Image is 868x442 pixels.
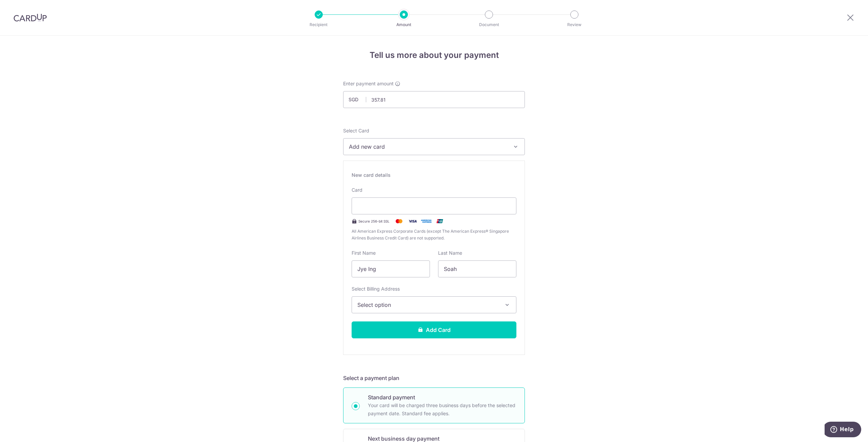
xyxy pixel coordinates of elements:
[352,321,516,338] button: Add Card
[349,143,507,151] span: Add new card
[352,228,516,241] span: All American Express Corporate Cards (except The American Express® Singapore Airlines Business Cr...
[357,301,498,309] span: Select option
[438,260,516,277] input: Cardholder Last Name
[358,218,390,224] span: Secure 256-bit SSL
[352,172,516,178] div: New card details
[349,96,366,103] span: SGD
[343,49,525,61] h4: Tell us more about your payment
[343,128,369,133] span: translation missing: en.payables.payment_networks.credit_card.summary.labels.select_card
[294,21,344,28] p: Recipient
[14,14,47,22] img: CardUp
[357,202,511,210] iframe: Secure card payment input frame
[368,393,516,401] p: Standard payment
[433,217,447,225] img: .alt.unionpay
[352,296,516,313] button: Select option
[352,187,362,193] label: Card
[352,250,376,256] label: First Name
[406,217,419,225] img: Visa
[825,422,861,439] iframe: Opens a widget where you can find more information
[343,374,525,382] h5: Select a payment plan
[549,21,599,28] p: Review
[379,21,429,28] p: Amount
[352,260,430,277] input: Cardholder First Name
[438,250,462,256] label: Last Name
[368,401,516,418] p: Your card will be charged three business days before the selected payment date. Standard fee appl...
[343,138,525,155] button: Add new card
[392,217,406,225] img: Mastercard
[352,286,400,292] label: Select Billing Address
[343,91,525,108] input: 0.00
[464,21,514,28] p: Document
[419,217,433,225] img: .alt.amex
[343,80,394,87] span: Enter payment amount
